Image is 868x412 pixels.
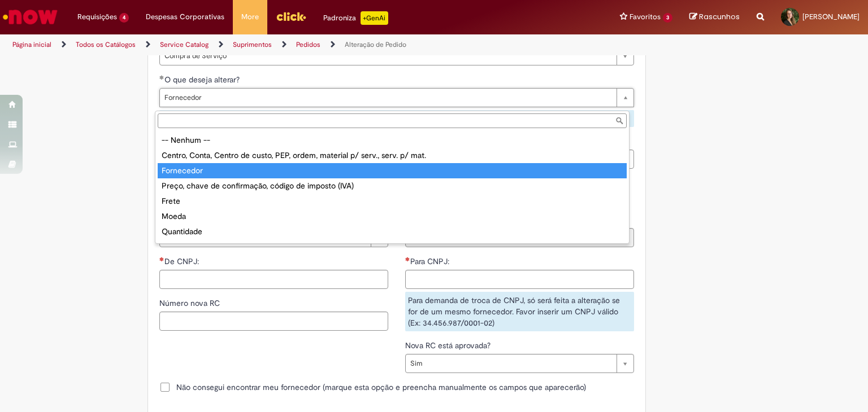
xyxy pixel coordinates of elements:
div: Fornecedor [158,163,627,178]
div: Centro, Conta, Centro de custo, PEP, ordem, material p/ serv., serv. p/ mat. [158,148,627,163]
ul: O que deseja alterar? [155,130,629,243]
div: -- Nenhum -- [158,133,627,148]
div: Moeda [158,209,627,224]
div: Preço, chave de confirmação, código de imposto (IVA) [158,178,627,194]
div: Prazo de pagamento do pedido [158,239,627,255]
div: Frete [158,194,627,209]
div: Quantidade [158,224,627,239]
